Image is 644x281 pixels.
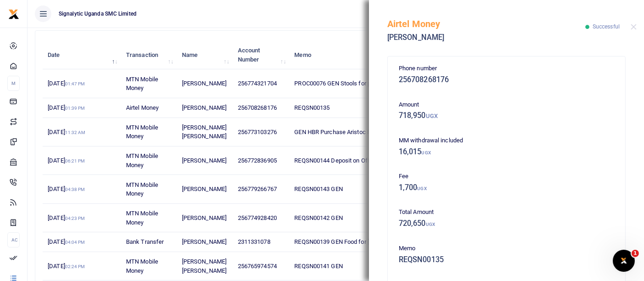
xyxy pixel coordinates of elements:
span: Bank Transfer [126,238,164,245]
span: REQSN00141 GEN [294,263,342,270]
span: 256765974574 [238,263,277,270]
span: MTN Mobile Money [126,210,158,226]
small: 11:32 AM [65,130,86,135]
span: 256774928420 [238,214,277,221]
span: [PERSON_NAME] [182,214,226,221]
span: REQSN00142 GEN [294,214,342,221]
small: 01:47 PM [65,81,85,86]
small: 01:39 PM [65,106,85,111]
small: 06:21 PM [65,158,85,163]
span: 256773103276 [238,129,277,135]
th: Transaction: activate to sort column ascending [121,41,177,69]
span: [DATE] [48,157,85,164]
img: logo-small [8,9,19,20]
iframe: Intercom live chat [613,250,635,272]
th: Name: activate to sort column ascending [177,41,233,69]
small: UGX [422,150,431,155]
small: 02:24 PM [65,264,85,269]
span: [PERSON_NAME] [PERSON_NAME] [182,258,226,274]
span: [PERSON_NAME] [PERSON_NAME] [182,124,226,140]
span: [PERSON_NAME] [182,104,226,111]
span: MTN Mobile Money [126,76,158,92]
span: Airtel Money [126,104,159,111]
span: 1 [632,250,639,257]
button: Close [631,24,637,30]
span: MTN Mobile Money [126,258,158,274]
small: UGX [426,112,438,119]
h5: 1,700 [399,183,614,192]
small: UGX [418,186,427,191]
span: PROC00076 GEN Stools for prod [294,80,379,87]
a: logo-small logo-large logo-large [8,10,19,17]
th: Date: activate to sort column descending [43,41,121,69]
span: [DATE] [48,129,85,135]
span: [PERSON_NAME] [182,157,226,164]
p: Memo [399,244,614,253]
span: [DATE] [48,185,85,192]
small: 04:23 PM [65,216,85,221]
span: [DATE] [48,238,85,245]
small: 04:38 PM [65,187,85,192]
li: Ac [7,232,20,247]
span: MTN Mobile Money [126,152,158,169]
span: [DATE] [48,263,85,270]
th: Account Number: activate to sort column ascending [233,41,290,69]
span: MTN Mobile Money [126,181,158,197]
small: UGX [426,222,435,227]
span: [PERSON_NAME] [182,185,226,192]
p: Total Amount [399,208,614,217]
h5: 718,950 [399,111,614,120]
p: Fee [399,172,614,181]
span: [PERSON_NAME] [182,80,226,87]
h5: Airtel Money [387,18,585,29]
span: REQSN00144 Deposit on Office Glass Covering [294,157,418,164]
span: Signalytic Uganda SMC Limited [55,10,140,18]
span: [PERSON_NAME] [182,238,226,245]
th: Memo: activate to sort column ascending [289,41,424,69]
h5: 720,650 [399,219,614,228]
span: 256708268176 [238,104,277,111]
p: Amount [399,100,614,110]
span: MTN Mobile Money [126,124,158,140]
span: 256772836905 [238,157,277,164]
p: MM withdrawal included [399,136,614,146]
small: 04:04 PM [65,240,85,245]
span: REQSN00139 GEN Food for [DATE] [294,238,385,245]
span: 256774321704 [238,80,277,87]
span: 2311331078 [238,238,270,245]
span: Successful [593,23,620,30]
li: M [7,76,20,91]
p: Phone number [399,64,614,73]
h5: 16,015 [399,147,614,157]
h5: 256708268176 [399,75,614,84]
span: REQSN00135 [294,104,330,111]
span: [DATE] [48,214,85,221]
span: GEN HBR Purchase Aristoc REQSN00090 [294,129,402,135]
h5: [PERSON_NAME] [387,33,585,42]
span: 256779266767 [238,185,277,192]
h5: REQSN00135 [399,255,614,264]
span: REQSN00143 GEN [294,185,342,192]
span: [DATE] [48,104,85,111]
span: [DATE] [48,80,85,87]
